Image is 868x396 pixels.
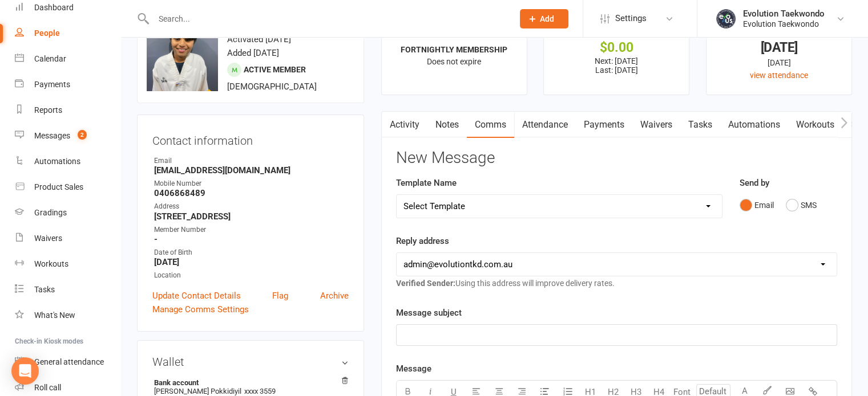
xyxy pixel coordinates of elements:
[147,20,218,91] img: image1747036249.png
[34,131,70,140] div: Messages
[34,311,75,320] div: What's New
[788,112,842,138] a: Workouts
[78,130,87,140] span: 2
[244,65,306,74] span: Active member
[514,112,576,138] a: Attendance
[154,270,349,281] div: Location
[750,71,808,80] a: view attendance
[396,362,431,375] label: Message
[34,208,67,217] div: Gradings
[227,81,317,92] span: [DEMOGRAPHIC_DATA]
[427,112,467,138] a: Notes
[743,19,825,29] div: Evolution Taekwondo
[15,174,120,200] a: Product Sales
[152,130,349,147] h3: Contact information
[34,54,66,63] div: Calendar
[154,201,349,212] div: Address
[34,259,68,268] div: Workouts
[743,9,825,19] div: Evolution Taekwondo
[740,194,774,216] button: Email
[540,14,554,23] span: Add
[154,156,349,166] div: Email
[15,46,120,72] a: Calendar
[152,289,241,303] a: Update Contact Details
[554,42,679,54] div: $0.00
[320,289,349,303] a: Archive
[34,182,83,191] div: Product Sales
[154,188,349,198] strong: 0406868489
[632,112,680,138] a: Waivers
[152,303,249,316] a: Manage Comms Settings
[154,247,349,258] div: Date of Birth
[150,11,505,27] input: Search...
[15,226,120,251] a: Waivers
[272,289,288,303] a: Flag
[15,149,120,174] a: Automations
[15,97,120,123] a: Reports
[396,306,462,320] label: Message subject
[34,80,70,89] div: Payments
[34,105,62,115] div: Reports
[34,157,80,166] div: Automations
[154,178,349,189] div: Mobile Number
[244,387,276,395] span: xxxx 3559
[396,279,615,288] span: Using this address will improve delivery rates.
[34,3,74,12] div: Dashboard
[396,234,449,248] label: Reply address
[382,112,427,138] a: Activity
[34,383,61,392] div: Roll call
[15,21,120,46] a: People
[576,112,632,138] a: Payments
[154,224,349,235] div: Member Number
[154,378,343,387] strong: Bank account
[680,112,720,138] a: Tasks
[396,176,457,190] label: Template Name
[714,7,737,30] img: thumb_image1716958358.png
[154,234,349,244] strong: -
[11,357,39,385] div: Open Intercom Messenger
[786,194,817,216] button: SMS
[720,112,788,138] a: Automations
[401,45,507,54] strong: FORTNIGHTLY MEMBERSHIP
[615,6,647,31] span: Settings
[34,28,60,38] div: People
[227,34,291,44] time: Activated [DATE]
[15,251,120,277] a: Workouts
[467,112,514,138] a: Comms
[520,9,568,28] button: Add
[15,303,120,328] a: What's New
[740,176,769,190] label: Send by
[717,42,841,54] div: [DATE]
[34,234,62,243] div: Waivers
[34,357,104,366] div: General attendance
[15,349,120,375] a: General attendance kiosk mode
[427,57,481,66] span: Does not expire
[15,277,120,303] a: Tasks
[15,72,120,97] a: Payments
[15,123,120,149] a: Messages 2
[717,56,841,69] div: [DATE]
[554,56,679,75] p: Next: [DATE] Last: [DATE]
[154,211,349,222] strong: [STREET_ADDRESS]
[154,165,349,175] strong: [EMAIL_ADDRESS][DOMAIN_NAME]
[152,356,349,368] h3: Wallet
[154,257,349,267] strong: [DATE]
[15,200,120,226] a: Gradings
[227,48,279,58] time: Added [DATE]
[34,285,55,294] div: Tasks
[396,279,455,288] strong: Verified Sender:
[396,149,837,167] h3: New Message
